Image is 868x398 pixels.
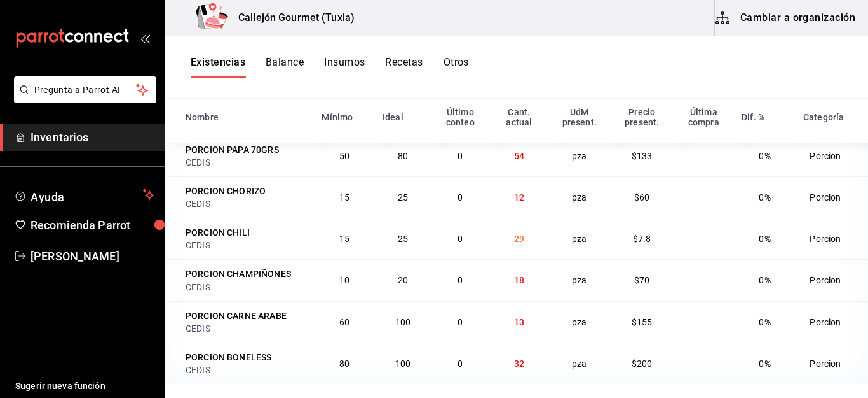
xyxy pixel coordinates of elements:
div: Nombre [186,112,219,122]
span: 0 [458,275,463,285]
span: 54 [514,151,524,161]
span: $200 [632,359,653,369]
button: Insumos [324,56,365,78]
span: 0% [759,359,770,369]
span: Inventarios [31,129,154,146]
td: Porcion [796,343,868,384]
span: 10 [339,275,349,285]
td: Porcion [796,218,868,259]
span: 0% [759,192,770,203]
span: 0% [759,234,770,244]
span: 18 [514,275,524,285]
span: 32 [514,359,524,369]
td: Porcion [796,259,868,301]
span: Recomienda Parrot [31,217,154,234]
td: pza [548,135,611,176]
span: 15 [339,234,349,244]
span: 0 [458,359,463,369]
span: 100 [395,359,410,369]
span: 0 [458,192,463,203]
div: UdM present. [556,107,603,127]
span: 25 [398,192,408,203]
div: Cant. actual [498,107,541,127]
span: 0% [759,275,770,285]
td: pza [548,259,611,301]
div: Precio present. [618,107,665,127]
div: CEDIS [186,281,306,294]
span: $60 [634,192,649,203]
button: Recetas [385,56,423,78]
span: 25 [398,234,408,244]
span: 80 [398,151,408,161]
button: Pregunta a Parrot AI [14,76,156,103]
div: navigation tabs [191,56,469,78]
a: Pregunta a Parrot AI [9,92,156,106]
span: 15 [339,192,349,203]
span: 0 [458,234,463,244]
span: $155 [632,317,653,327]
div: PORCION CHAMPIÑONES [186,267,291,280]
span: Sugerir nueva función [15,380,154,393]
button: open_drawer_menu [140,33,150,43]
div: PORCION PAPA 70GRS [186,143,279,156]
span: [PERSON_NAME] [31,248,154,265]
span: 50 [339,151,349,161]
span: Pregunta a Parrot AI [34,83,137,97]
td: pza [548,301,611,343]
div: Ideal [383,112,403,122]
span: $7.8 [633,234,651,244]
span: 0% [759,317,770,327]
h3: Callejón Gourmet (Tuxla) [228,10,355,25]
div: CEDIS [186,156,306,169]
div: Dif. % [742,112,764,122]
div: PORCION CARNE ARABE [186,309,287,322]
span: 29 [514,234,524,244]
span: 80 [339,359,349,369]
td: pza [548,343,611,384]
div: PORCION BONELESS [186,351,271,364]
span: 0 [458,317,463,327]
div: Categoría [803,112,844,122]
span: $133 [632,151,653,161]
span: 20 [398,275,408,285]
td: Porcion [796,301,868,343]
td: pza [548,176,611,218]
div: PORCION CHORIZO [186,185,266,197]
div: CEDIS [186,364,306,376]
span: 0 [458,151,463,161]
span: 0% [759,151,770,161]
span: $70 [634,275,649,285]
span: 12 [514,192,524,203]
button: Otros [444,56,469,78]
div: CEDIS [186,197,306,210]
td: Porcion [796,135,868,176]
span: 100 [395,317,410,327]
div: Mínimo [322,112,353,122]
div: Última compra [681,107,726,127]
div: PORCION CHILI [186,226,250,239]
span: 13 [514,317,524,327]
div: CEDIS [186,322,306,335]
span: 60 [339,317,349,327]
span: Ayuda [31,187,138,203]
div: Último conteo [438,107,482,127]
td: Porcion [796,176,868,218]
td: pza [548,218,611,259]
button: Balance [266,56,304,78]
div: CEDIS [186,239,306,252]
button: Existencias [191,56,245,78]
